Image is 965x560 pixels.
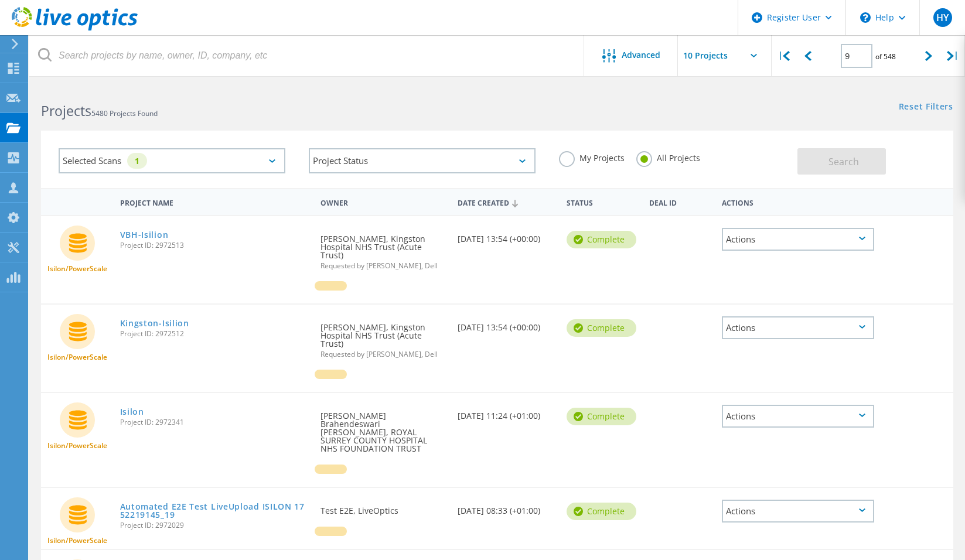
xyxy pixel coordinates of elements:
[315,305,452,370] div: [PERSON_NAME], Kingston Hospital NHS Trust (Acute Trust)
[559,151,625,162] label: My Projects
[12,25,138,33] a: Live Optics Dashboard
[567,503,636,520] div: Complete
[561,191,643,213] div: Status
[315,216,452,281] div: [PERSON_NAME], Kingston Hospital NHS Trust (Acute Trust)
[875,52,896,62] span: of 548
[899,103,953,112] a: Reset Filters
[309,148,536,173] div: Project Status
[91,108,158,118] span: 5480 Projects Found
[29,35,585,76] input: Search projects by name, owner, ID, company, etc
[452,393,561,432] div: [DATE] 11:24 (+01:00)
[120,231,169,239] a: VBH-Isilion
[120,319,189,327] a: Kingston-Isilion
[622,51,660,59] span: Advanced
[936,13,949,22] span: HY
[860,12,871,23] svg: \n
[722,405,874,428] div: Actions
[47,537,107,544] span: Isilon/PowerScale
[722,500,874,523] div: Actions
[722,228,874,251] div: Actions
[114,191,315,213] div: Project Name
[120,522,309,529] span: Project ID: 2972029
[643,191,717,213] div: Deal Id
[47,265,107,272] span: Isilon/PowerScale
[772,35,796,77] div: |
[567,319,636,337] div: Complete
[567,231,636,248] div: Complete
[567,408,636,425] div: Complete
[315,488,452,527] div: Test E2E, LiveOptics
[41,101,91,120] b: Projects
[47,442,107,449] span: Isilon/PowerScale
[59,148,285,173] div: Selected Scans
[120,330,309,337] span: Project ID: 2972512
[941,35,965,77] div: |
[797,148,886,175] button: Search
[452,305,561,343] div: [DATE] 13:54 (+00:00)
[315,393,452,465] div: [PERSON_NAME] Brahendeswari [PERSON_NAME], ROYAL SURREY COUNTY HOSPITAL NHS FOUNDATION TRUST
[120,503,309,519] a: Automated E2E Test LiveUpload ISILON 1752219145_19
[127,153,147,169] div: 1
[828,155,859,168] span: Search
[120,419,309,426] span: Project ID: 2972341
[716,191,880,213] div: Actions
[722,316,874,339] div: Actions
[47,354,107,361] span: Isilon/PowerScale
[452,191,561,213] div: Date Created
[452,488,561,527] div: [DATE] 08:33 (+01:00)
[320,262,446,269] span: Requested by [PERSON_NAME], Dell
[120,408,144,416] a: Isilon
[120,242,309,249] span: Project ID: 2972513
[636,151,700,162] label: All Projects
[315,191,452,213] div: Owner
[452,216,561,255] div: [DATE] 13:54 (+00:00)
[320,351,446,358] span: Requested by [PERSON_NAME], Dell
